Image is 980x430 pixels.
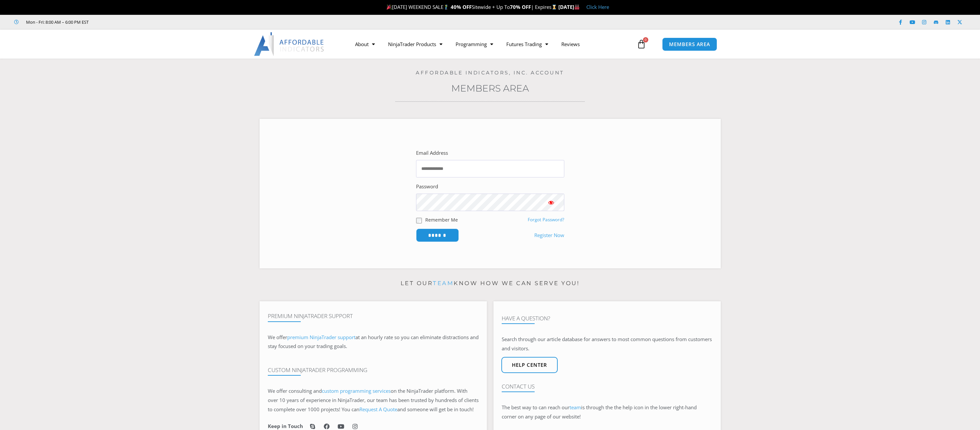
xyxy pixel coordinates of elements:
[268,334,479,350] span: at an hourly rate so you can eliminate distractions and stay focused on your trading goals.
[534,231,564,240] a: Register Now
[586,4,609,10] a: Click Here
[502,315,713,322] h4: Have A Question?
[268,367,479,373] h4: Custom NinjaTrader Programming
[501,357,558,373] a: Help center
[416,148,448,158] label: Email Address
[268,423,303,429] h6: Keep in Touch
[669,42,710,47] span: MEMBERS AREA
[574,5,579,10] img: 🏭
[268,388,479,413] span: on the NinjaTrader platform. With over 10 years of experience in NinjaTrader, our team has been t...
[552,5,557,10] img: ⌛
[444,5,449,10] img: 🏌️‍♂️
[416,69,564,76] a: Affordable Indicators, Inc. Account
[260,278,721,289] p: Let our know how we can serve you!
[502,383,713,390] h4: Contact Us
[627,35,656,54] a: 0
[387,5,392,10] img: 🎉
[528,217,564,223] a: Forgot Password?
[24,18,89,26] span: Mon - Fri: 8:00 AM – 6:00 PM EST
[268,313,479,319] h4: Premium NinjaTrader Support
[349,37,381,52] a: About
[349,37,635,52] nav: Menu
[385,4,558,10] span: [DATE] WEEKEND SALE Sitewide + Up To | Expires
[254,32,325,56] img: LogoAI | Affordable Indicators – NinjaTrader
[381,37,449,52] a: NinjaTrader Products
[287,334,355,340] a: premium NinjaTrader support
[570,404,581,411] a: team
[502,335,713,353] p: Search through our article database for answers to most common questions from customers and visit...
[268,334,287,340] span: We offer
[555,37,586,52] a: Reviews
[449,37,500,52] a: Programming
[416,182,438,191] label: Password
[433,280,454,286] a: team
[558,4,580,10] strong: [DATE]
[510,4,531,10] strong: 70% OFF
[538,194,564,211] button: Show password
[359,406,397,413] a: Request A Quote
[322,388,391,394] a: custom programming services
[662,38,717,51] a: MEMBERS AREA
[451,83,529,94] a: Members Area
[512,363,547,367] span: Help center
[425,216,458,223] label: Remember Me
[500,37,555,52] a: Futures Trading
[451,4,472,10] strong: 40% OFF
[643,37,648,42] span: 0
[502,403,713,421] p: The best way to can reach our is through the the help icon in the lower right-hand corner on any ...
[268,388,391,394] span: We offer consulting and
[98,19,197,25] iframe: Customer reviews powered by Trustpilot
